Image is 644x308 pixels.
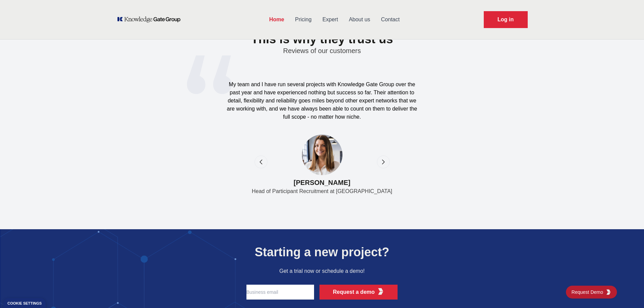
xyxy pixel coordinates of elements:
button: Request a demoKGG Fifth Element RED [319,285,398,300]
img: KGG [606,289,611,295]
a: Expert [317,11,343,28]
div: My team and I have run several projects with Knowledge Gate Group over the past year and have exp... [224,80,420,121]
img: KGG Fifth Element RED [377,288,384,295]
a: Request Demo [484,11,528,28]
img: Jasmine Allaby [302,135,342,175]
a: Home [264,11,289,28]
div: Cookie settings [7,302,42,305]
h2: [PERSON_NAME] [224,175,420,187]
p: Request a demo [333,288,375,296]
input: Business email [246,285,314,300]
a: About us [343,11,376,28]
button: next [377,156,390,168]
a: Request DemoKGG [566,286,617,299]
a: Contact [376,11,405,28]
div: Head of Participant Recruitment at [GEOGRAPHIC_DATA] [252,187,392,195]
p: Get a trial now or schedule a demo! [279,267,365,275]
span: Request Demo [572,289,606,295]
iframe: Chat Widget [610,276,644,308]
img: quotes [187,55,232,94]
a: KOL Knowledge Platform: Talk to Key External Experts (KEE) [117,16,185,23]
button: previous [255,156,267,168]
a: Pricing [290,11,317,28]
